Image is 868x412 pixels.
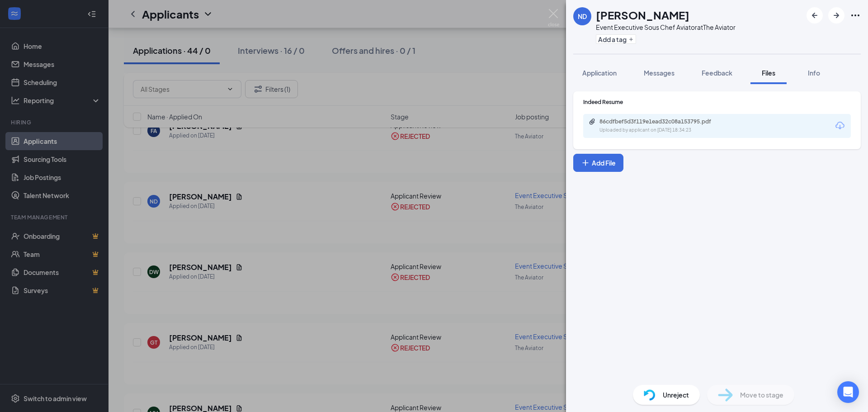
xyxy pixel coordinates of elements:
button: ArrowRight [828,7,844,24]
button: PlusAdd a tag [596,34,636,44]
div: Event Executive Sous Chef Aviator at The Aviator [596,23,736,32]
svg: ArrowLeftNew [809,10,820,21]
svg: ArrowRight [831,10,842,21]
div: Uploaded by applicant on [DATE] 18:34:23 [599,127,735,134]
span: Move to stage [740,390,783,400]
span: Feedback [702,69,732,77]
button: ArrowLeftNew [807,7,823,24]
span: Unreject [663,390,689,400]
span: Files [762,69,775,77]
span: Info [808,69,820,77]
svg: Plus [581,158,590,167]
svg: Ellipses [850,10,861,21]
svg: Plus [628,37,634,42]
div: ND [578,12,587,21]
span: Application [582,69,617,77]
svg: Download [835,120,845,131]
h1: [PERSON_NAME] [596,7,689,23]
a: Paperclip86cdfbef5d3f119e1ead32c08a153795.pdfUploaded by applicant on [DATE] 18:34:23 [589,118,735,134]
div: Open Intercom Messenger [837,381,859,403]
button: Add FilePlus [573,154,623,172]
div: Indeed Resume [583,98,851,106]
svg: Paperclip [589,118,596,125]
div: 86cdfbef5d3f119e1ead32c08a153795.pdf [599,118,726,125]
span: Messages [644,69,675,77]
